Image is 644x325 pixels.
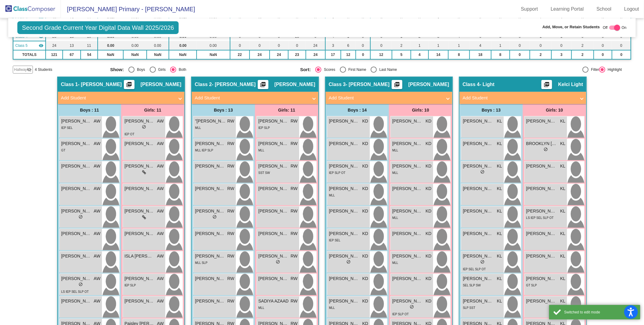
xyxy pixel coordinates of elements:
[61,81,78,88] span: Class 1
[125,81,133,90] mat-icon: picture_as_pdf
[176,67,186,72] div: Both
[560,185,565,192] span: KL
[410,305,414,309] span: do_not_disturb_alt
[426,163,432,169] span: KD
[612,41,631,50] td: 0
[460,92,586,104] mat-expansion-panel-header: Add Student
[61,140,92,147] span: [PERSON_NAME]
[195,275,226,282] span: [PERSON_NAME]
[276,260,280,264] span: do_not_disturb_alt
[192,104,255,116] div: Boys : 13
[61,298,92,304] span: [PERSON_NAME]
[147,41,169,50] td: 0.00
[392,208,423,214] span: [PERSON_NAME]
[329,163,359,169] span: [PERSON_NAME] [PERSON_NAME]
[392,216,398,220] span: MLL
[560,253,565,259] span: KL
[94,275,100,282] span: AW
[392,171,398,175] span: MLL
[258,126,270,130] span: IEP SLP
[426,140,432,147] span: KD
[543,81,551,90] mat-icon: picture_as_pdf
[619,4,644,14] a: Logout
[497,298,502,304] span: KL
[61,118,92,124] span: [PERSON_NAME]
[79,282,83,286] span: do_not_disturb_alt
[258,253,289,259] span: [PERSON_NAME]
[157,208,164,214] span: AW
[169,41,197,50] td: 0.00
[346,67,366,72] div: First Name
[195,208,226,214] span: [PERSON_NAME]
[594,41,612,50] td: 0
[195,118,226,124] span: "[PERSON_NAME] ""[PERSON_NAME]""" [PERSON_NAME]
[61,126,73,130] span: IEP SEL
[227,253,234,259] span: RW
[326,104,389,116] div: Boys : 14
[197,41,230,50] td: 0.00
[463,284,481,287] span: SEL SLP SW
[426,118,432,124] span: KD
[392,80,402,89] button: Print Students Details
[370,50,392,59] td: 12
[195,230,226,237] span: [PERSON_NAME]
[392,140,423,147] span: [PERSON_NAME]
[510,41,530,50] td: 0
[542,24,600,30] span: Add, Move, or Retain Students
[526,185,557,192] span: [PERSON_NAME]
[124,140,155,147] span: [PERSON_NAME]
[195,261,208,264] span: MLL SLP
[392,230,423,237] span: [PERSON_NAME]
[426,185,432,192] span: KD
[321,67,335,72] div: Scores
[560,230,565,237] span: KL
[463,230,493,237] span: [PERSON_NAME]
[526,284,537,287] span: GT SLP
[275,81,315,88] span: [PERSON_NAME]
[393,81,401,90] mat-icon: picture_as_pdf
[362,275,368,282] span: KD
[94,118,100,124] span: AW
[94,253,100,259] span: AW
[530,41,551,50] td: 0
[61,253,92,259] span: [PERSON_NAME]
[288,41,306,50] td: 0
[94,185,100,192] span: AW
[560,140,565,147] span: KL
[408,81,449,88] span: [PERSON_NAME]
[291,275,298,282] span: RW
[560,163,565,169] span: KL
[544,147,548,151] span: do_not_disturb_alt
[94,298,100,304] span: AW
[157,140,164,147] span: AW
[27,67,32,72] mat-icon: visibility_off
[63,41,81,50] td: 13
[526,163,557,169] span: [PERSON_NAME]
[227,118,234,124] span: RW
[94,230,100,237] span: AW
[258,208,289,214] span: [PERSON_NAME]
[46,41,63,50] td: 24
[329,298,359,304] span: [PERSON_NAME]
[329,194,335,197] span: MLL
[392,261,398,264] span: MLL
[546,4,589,14] a: Learning Portal
[463,298,493,304] span: [PERSON_NAME]
[78,81,122,88] span: - [PERSON_NAME]
[362,118,368,124] span: KD
[448,50,470,59] td: 8
[622,25,627,30] span: On
[291,118,298,124] span: RW
[195,149,213,152] span: MLL IEP SLP
[169,50,197,59] td: NaN
[306,50,325,59] td: 24
[61,230,92,237] span: [PERSON_NAME]
[121,104,184,116] div: Girls: 11
[141,81,181,88] span: [PERSON_NAME]
[58,104,121,116] div: Boys : 11
[157,163,164,169] span: AW
[463,185,493,192] span: [PERSON_NAME]
[300,67,311,72] span: Sort:
[329,306,335,309] span: MLL
[429,50,448,59] td: 14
